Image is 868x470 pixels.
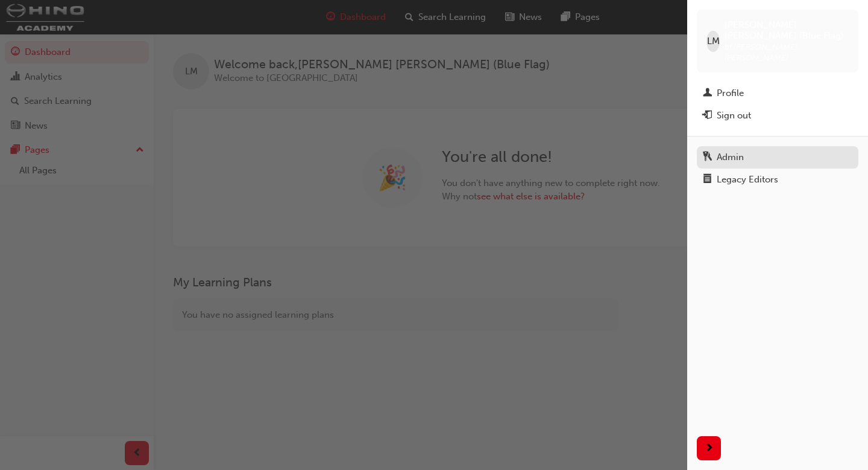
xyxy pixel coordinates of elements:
div: Sign out [717,109,751,123]
a: Admin [697,146,858,169]
span: keys-icon [703,152,712,163]
a: Profile [697,82,858,105]
div: Legacy Editors [717,173,778,187]
button: Sign out [697,105,858,127]
span: man-icon [703,88,712,99]
div: Admin [717,150,744,164]
span: exit-icon [703,111,712,121]
span: notepad-icon [703,175,712,185]
div: Profile [717,86,744,100]
span: LM [707,34,720,48]
a: Legacy Editors [697,169,858,191]
span: [PERSON_NAME] [PERSON_NAME] (Blue Flag) [725,19,849,41]
span: next-icon [705,441,714,456]
span: bf.[PERSON_NAME].[PERSON_NAME] [725,42,799,63]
